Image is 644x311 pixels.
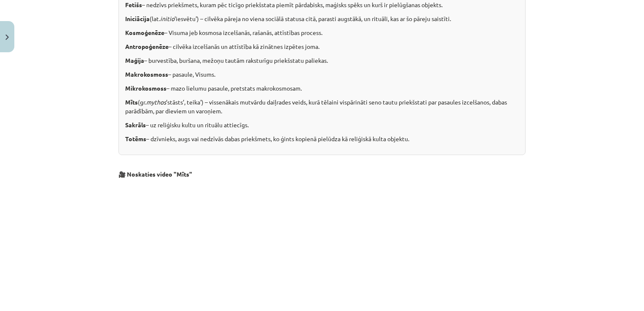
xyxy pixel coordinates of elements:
[118,170,192,178] strong: 🎥 Noskaties video "Mīts"
[125,84,519,93] p: – mazo lielumu pasaule, pretstats makrokosmosam.
[125,28,519,37] p: – Visuma jeb kosmosa izcelšanās, rašanās, attīstības process.
[125,70,519,79] p: – pasaule, Visums.
[125,0,519,9] p: – nedzīvs priekšmets, kuram pēc ticīgo priekšstata piemīt pārdabisks, maģisks spēks un kurš ir pi...
[125,29,164,36] b: Kosmoģenēze
[125,42,519,51] p: – cilvēka izcelšanās un attīstība kā zinātnes izpētes joma.
[125,84,166,92] b: Mikrokosmoss
[125,134,519,143] p: – dzīvnieks, augs vai nedzīvās dabas priekšmets, ko ģints kopienā pielūdza kā reliģiskā kulta obj...
[125,1,142,8] b: Fetišs
[5,35,9,40] img: icon-close-lesson-0947bae3869378f0d4975bcd49f059093ad1ed9edebbc8119c70593378902aed.svg
[125,121,146,129] b: Sakrāls
[160,15,174,22] i: initio
[125,43,169,50] b: Antropoģenēze
[125,56,519,65] p: – burvestība, buršana, mežoņu tautām raksturīgu priekšstatu paliekas.
[125,70,168,78] b: Makrokosmoss
[125,98,519,115] p: (gr. 'stāsts’, teika') – vissenākais mutvārdu daiļrades veids, kurā tēlaini vispārināti seno taut...
[146,98,166,106] i: mythos
[125,135,146,142] b: Totēms
[125,14,519,23] p: (lat. 'iesvētu') – cilvēka pāreja no viena sociālā statusa citā, parasti augstākā, un rituāli, ka...
[125,121,519,129] p: – uz reliģisku kultu un rituālu attiecīgs.
[125,15,150,22] b: Iniciācija
[125,98,138,106] b: Mīts
[125,56,144,64] b: Maģija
